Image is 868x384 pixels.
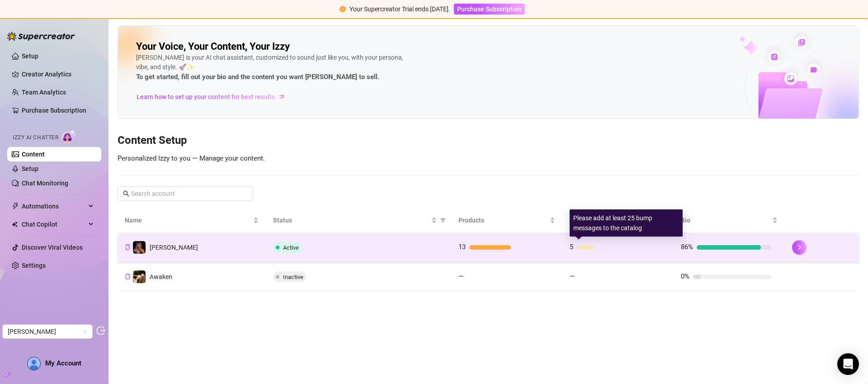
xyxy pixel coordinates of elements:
[22,151,45,158] a: Content
[13,133,58,142] span: Izzy AI Chatter
[125,215,251,225] span: Name
[349,5,450,13] span: Your Supercreator Trial ends [DATE].
[681,215,770,225] span: Bio
[22,217,86,232] span: Chat Copilot
[674,208,785,233] th: Bio
[118,154,265,162] span: Personalized Izzy to you — Manage your content.
[137,92,275,102] span: Learn how to set up your content for best results
[273,215,429,225] span: Status
[681,243,693,251] span: 86%
[681,272,689,280] span: 0%
[792,240,807,255] button: right
[7,32,75,41] img: logo-BBDzfeDw.svg
[22,262,46,269] a: Settings
[28,357,40,370] img: ALV-UjWkJDqIkogU_Vbs3D3pd8OGx8_tngF7U-xKZAe6ZI36eAZwkrzb-0zF2Mdjb_1WNEPDHgzTkp-QsD39-3rs1byzzNlEO...
[22,89,66,96] a: Team Analytics
[133,241,146,254] img: Heather
[439,213,448,227] span: filter
[277,92,286,101] span: arrow-right
[125,244,131,251] button: Copy Creator ID
[12,221,18,228] img: Chat Copilot
[340,6,346,12] span: exclamation-circle
[570,209,683,237] div: Please add at least 25 bump messages to the catalog
[451,208,562,233] th: Products
[12,203,19,210] span: thunderbolt
[22,165,38,172] a: Setup
[150,273,172,280] span: Awaken
[136,90,292,104] a: Learn how to set up your content for best results
[458,215,548,225] span: Products
[22,244,83,251] a: Discover Viral Videos
[45,359,81,367] span: My Account
[136,53,407,83] div: [PERSON_NAME] is your AI chat assistant, customized to sound just like you, with your persona, vi...
[5,371,11,378] span: build
[62,130,76,143] img: AI Chatter
[136,73,379,81] strong: To get started, fill out your bio and the content you want [PERSON_NAME] to sell.
[22,180,68,187] a: Chat Monitoring
[458,243,466,251] span: 13
[125,274,131,280] span: copy
[150,244,198,251] span: [PERSON_NAME]
[440,218,446,223] span: filter
[570,272,575,280] span: —
[8,325,87,338] span: Heather Nielsen
[454,5,525,13] a: Purchase Subscription
[266,208,451,233] th: Status
[22,67,94,81] a: Creator Analytics
[96,326,105,335] span: logout
[118,133,859,148] h3: Content Setup
[837,353,859,375] div: Open Intercom Messenger
[457,5,522,13] span: Purchase Subscription
[125,273,131,280] button: Copy Creator ID
[22,52,38,60] a: Setup
[22,199,86,213] span: Automations
[125,244,131,250] span: copy
[458,272,464,280] span: —
[136,40,290,53] h2: Your Voice, Your Content, Your Izzy
[131,189,241,199] input: Search account
[283,274,303,280] span: Inactive
[123,190,129,197] span: search
[718,26,859,119] img: ai-chatter-content-library-cLFOSyPT.png
[22,107,86,114] a: Purchase Subscription
[562,208,674,233] th: Bump Messages
[118,208,266,233] th: Name
[283,244,299,251] span: Active
[796,244,802,251] span: right
[454,4,525,14] button: Purchase Subscription
[570,243,573,251] span: 5
[133,270,146,283] img: Awaken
